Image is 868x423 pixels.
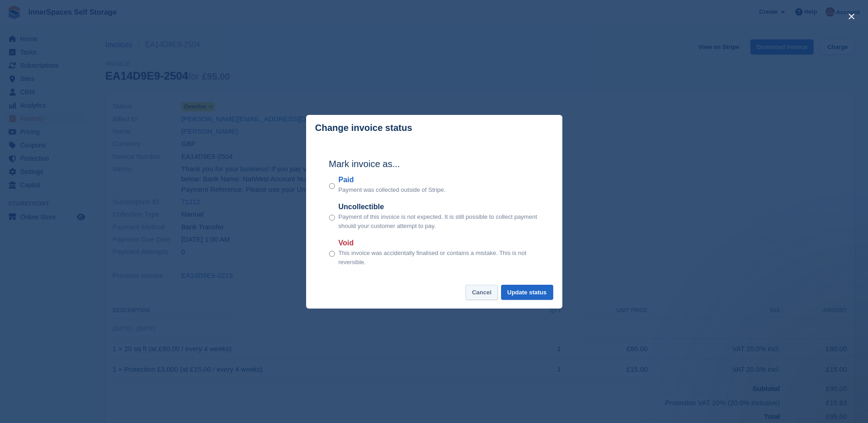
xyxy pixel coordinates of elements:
label: Uncollectible [339,201,539,212]
button: close [844,9,859,24]
label: Paid [339,174,446,185]
button: Update status [501,285,553,300]
h2: Mark invoice as... [329,157,539,171]
button: Cancel [465,285,498,300]
p: Payment was collected outside of Stripe. [339,185,446,195]
label: Void [339,238,539,249]
p: This invoice was accidentally finalised or contains a mistake. This is not reversible. [339,249,539,266]
p: Payment of this invoice is not expected. It is still possible to collect payment should your cust... [339,212,539,230]
p: Change invoice status [315,123,412,133]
